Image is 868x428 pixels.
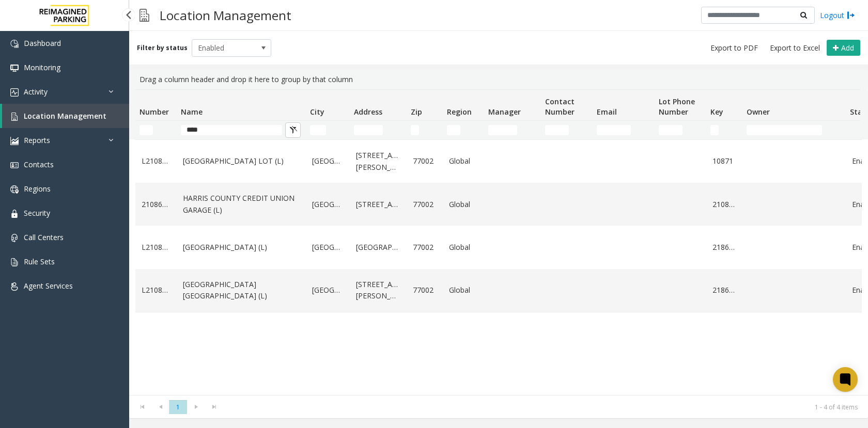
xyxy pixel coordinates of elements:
[306,121,350,139] td: City Filter
[659,125,683,135] input: Lot Phone Number Filter
[2,104,129,128] a: Location Management
[10,234,19,242] img: 'icon'
[597,107,617,117] span: Email
[24,160,54,169] span: Contacts
[24,62,60,72] span: Monitoring
[449,199,478,210] a: Global
[10,113,19,121] img: 'icon'
[312,242,344,253] a: [GEOGRAPHIC_DATA]
[129,89,868,395] div: Data table
[356,242,400,253] a: [GEOGRAPHIC_DATA]
[192,40,255,56] span: Enabled
[183,193,300,216] a: HARRIS COUNTY CREDIT UNION GARAGE (L)
[710,125,719,135] input: Key Filter
[484,121,541,139] td: Manager Filter
[411,107,422,117] span: Zip
[142,242,171,253] a: L21086910
[10,282,19,291] img: 'icon'
[142,284,171,296] a: L21086904
[411,125,419,135] input: Zip Filter
[183,279,300,302] a: [GEOGRAPHIC_DATA] [GEOGRAPHIC_DATA] (L)
[24,111,106,121] span: Location Management
[24,184,51,194] span: Regions
[135,121,177,139] td: Number Filter
[169,400,187,414] span: Page 1
[710,107,723,117] span: Key
[449,155,478,167] a: Global
[135,70,862,89] div: Drag a column header and drop it here to group by that column
[10,64,19,72] img: 'icon'
[181,125,282,135] input: Name Filter
[827,40,860,56] button: Add
[712,155,736,167] a: 10871
[488,125,517,135] input: Manager Filter
[766,41,824,55] button: Export to Excel
[413,242,437,253] a: 77002
[142,199,171,210] a: 21086900
[10,137,19,145] img: 'icon'
[137,43,188,53] label: Filter by status
[142,155,171,167] a: L21086905
[356,199,400,210] a: [STREET_ADDRESS]
[354,125,383,135] input: Address Filter
[10,161,19,169] img: 'icon'
[356,279,400,302] a: [STREET_ADDRESS][PERSON_NAME]
[488,107,521,117] span: Manager
[593,121,655,139] td: Email Filter
[229,403,858,411] kendo-pager-info: 1 - 4 of 4 items
[139,3,149,28] img: pageIcon
[10,185,19,194] img: 'icon'
[24,257,55,266] span: Rule Sets
[770,43,820,53] span: Export to Excel
[10,40,19,48] img: 'icon'
[447,107,472,117] span: Region
[24,38,61,48] span: Dashboard
[449,242,478,253] a: Global
[659,97,695,117] span: Lot Phone Number
[139,107,169,117] span: Number
[847,10,855,21] img: logout
[24,281,73,291] span: Agent Services
[712,242,736,253] a: 218691
[447,125,460,135] input: Region Filter
[183,242,300,253] a: [GEOGRAPHIC_DATA] (L)
[310,107,324,117] span: City
[24,135,50,145] span: Reports
[312,155,344,167] a: [GEOGRAPHIC_DATA]
[356,150,400,173] a: [STREET_ADDRESS][PERSON_NAME]
[747,125,822,135] input: Owner Filter
[183,155,300,167] a: [GEOGRAPHIC_DATA] LOT (L)
[312,284,344,296] a: [GEOGRAPHIC_DATA]
[354,107,382,117] span: Address
[541,121,593,139] td: Contact Number Filter
[181,107,203,117] span: Name
[706,121,742,139] td: Key Filter
[706,41,762,55] button: Export to PDF
[841,43,854,53] span: Add
[443,121,484,139] td: Region Filter
[820,10,855,21] a: Logout
[413,284,437,296] a: 77002
[177,121,306,139] td: Name Filter
[413,155,437,167] a: 77002
[24,87,48,97] span: Activity
[350,121,407,139] td: Address Filter
[407,121,443,139] td: Zip Filter
[655,121,706,139] td: Lot Phone Number Filter
[139,125,153,135] input: Number Filter
[154,3,297,28] h3: Location Management
[413,199,437,210] a: 77002
[742,121,846,139] td: Owner Filter
[712,199,736,210] a: 210869
[10,210,19,218] img: 'icon'
[310,125,326,135] input: City Filter
[712,284,736,296] a: 218694
[285,122,301,138] button: Clear
[24,208,50,218] span: Security
[449,284,478,296] a: Global
[24,232,64,242] span: Call Centers
[10,258,19,266] img: 'icon'
[545,125,569,135] input: Contact Number Filter
[545,97,575,117] span: Contact Number
[597,125,631,135] input: Email Filter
